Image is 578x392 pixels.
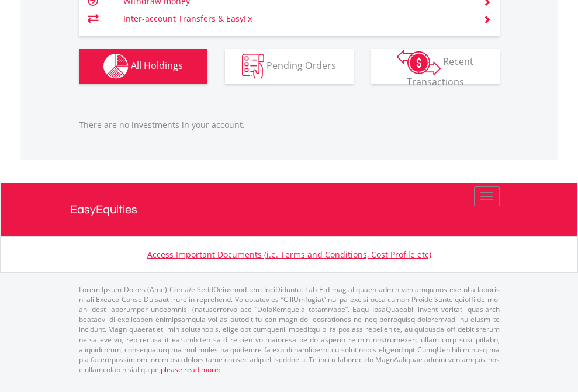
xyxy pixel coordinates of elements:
a: please read more: [161,365,220,374]
p: There are no investments in your account. [79,119,500,131]
td: Inter-account Transfers & EasyFx [123,10,469,27]
span: Pending Orders [266,59,336,72]
span: All Holdings [131,59,183,72]
button: All Holdings [79,49,207,84]
a: EasyEquities [70,183,508,236]
p: Lorem Ipsum Dolors (Ame) Con a/e SeddOeiusmod tem InciDiduntut Lab Etd mag aliquaen admin veniamq... [79,285,500,374]
span: Recent Transactions [407,55,474,88]
button: Pending Orders [225,49,354,84]
a: Access Important Documents (i.e. Terms and Conditions, Cost Profile etc) [147,249,431,260]
button: Recent Transactions [371,49,500,84]
img: transactions-zar-wht.png [397,50,441,75]
img: pending_instructions-wht.png [242,54,264,79]
img: holdings-wht.png [103,54,129,79]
